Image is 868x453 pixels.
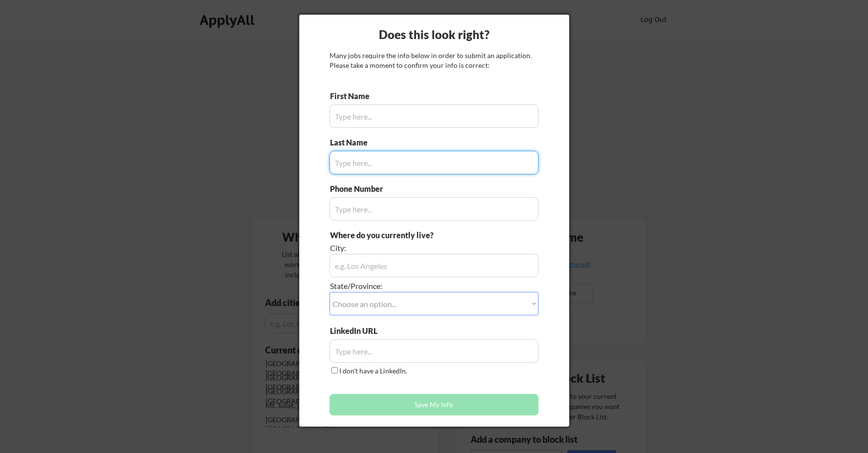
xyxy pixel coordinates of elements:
div: First Name [330,91,377,102]
div: Last Name [330,137,377,148]
div: City: [330,243,484,253]
input: Type here... [330,197,538,221]
input: e.g. Los Angeles [330,254,538,277]
label: I don't have a LinkedIn. [339,367,407,375]
input: Type here... [330,151,538,174]
div: Does this look right? [299,26,569,43]
button: Save My Info [330,394,538,415]
div: State/Province: [330,281,484,291]
div: LinkedIn URL [330,326,403,336]
input: Type here... [330,104,538,128]
div: Phone Number [330,184,389,194]
div: Where do you currently live? [330,230,484,241]
input: Type here... [330,339,538,363]
div: Many jobs require the info below in order to submit an application. Please take a moment to confi... [330,51,538,70]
